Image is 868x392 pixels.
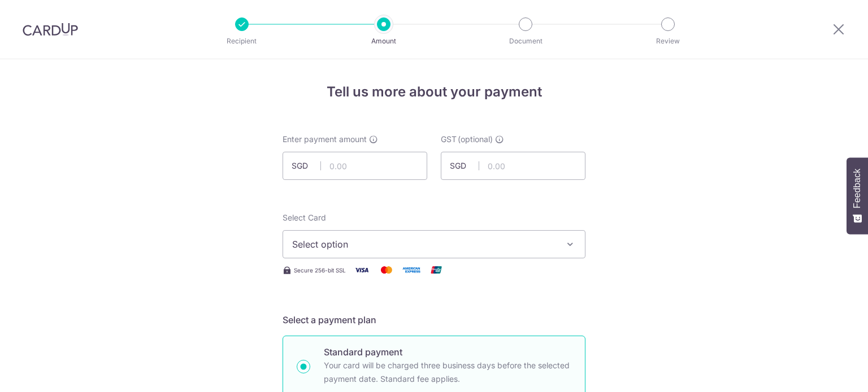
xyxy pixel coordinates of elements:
[450,160,479,171] span: SGD
[294,266,346,275] span: Secure 256-bit SSL
[441,152,585,180] input: 0.00
[200,36,284,47] p: Recipient
[292,237,555,251] span: Select option
[283,230,585,258] button: Select option
[283,313,585,327] h5: Select a payment plan
[23,23,78,36] img: CardUp
[484,36,567,47] p: Document
[283,82,585,102] h4: Tell us more about your payment
[375,263,398,277] img: Mastercard
[283,152,427,180] input: 0.00
[283,134,367,145] span: Enter payment amount
[283,213,326,222] span: translation missing: en.payables.payment_networks.credit_card.summary.labels.select_card
[292,160,321,171] span: SGD
[441,134,457,145] span: GST
[626,36,710,47] p: Review
[324,359,571,386] p: Your card will be charged three business days before the selected payment date. Standard fee appl...
[458,134,493,145] span: (optional)
[425,263,448,277] img: Union Pay
[324,345,571,359] p: Standard payment
[350,263,373,277] img: Visa
[847,157,868,234] button: Feedback - Show survey
[400,263,423,277] img: American Express
[852,169,862,208] span: Feedback
[342,36,426,47] p: Amount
